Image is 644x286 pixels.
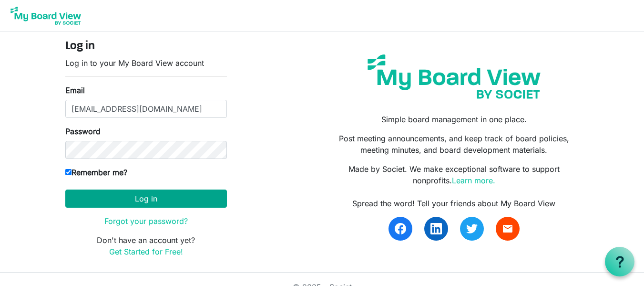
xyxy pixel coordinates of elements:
input: Remember me? [65,169,72,175]
span: email [502,223,513,234]
label: Password [65,126,101,137]
button: Log in [65,190,227,208]
h4: Log in [65,40,227,53]
a: Get Started for Free! [109,247,183,256]
label: Remember me? [65,167,127,178]
p: Made by Societ. We make exceptional software to support nonprofits. [329,163,579,186]
p: Post meeting announcements, and keep track of board policies, meeting minutes, and board developm... [329,133,579,156]
img: my-board-view-societ.svg [360,47,548,106]
a: email [496,217,520,241]
a: Forgot your password? [104,216,188,226]
img: My Board View Logo [8,4,84,28]
p: Don't have an account yet? [65,234,227,257]
a: Learn more. [452,176,495,185]
img: facebook.svg [395,223,406,234]
img: twitter.svg [466,223,478,234]
p: Simple board management in one place. [329,114,579,125]
img: linkedin.svg [430,223,442,234]
label: Email [65,85,85,96]
p: Log in to your My Board View account [65,57,227,69]
div: Spread the word! Tell your friends about My Board View [329,198,579,209]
